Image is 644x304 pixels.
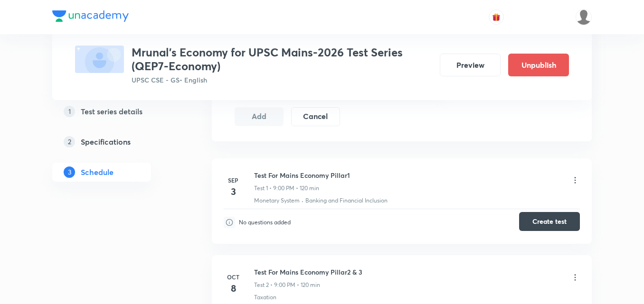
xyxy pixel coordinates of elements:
h5: Test series details [81,106,142,117]
p: Test 1 • 9:00 PM • 120 min [254,184,319,193]
button: Preview [440,54,501,76]
p: UPSC CSE - GS • English [132,75,432,85]
img: infoIcon [224,217,235,228]
p: Banking and Financial Inclusion [305,196,388,205]
a: Company Logo [52,10,129,24]
button: Add [235,107,284,126]
p: 3 [64,166,75,178]
a: 1Test series details [52,102,181,121]
p: Monetary System [254,196,300,205]
h4: 8 [224,281,243,295]
a: 2Specifications [52,132,181,151]
h6: Test For Mains Economy Pillar1 [254,170,350,180]
button: Unpublish [508,54,569,76]
p: Test 2 • 9:00 PM • 120 min [254,281,320,289]
h5: Specifications [81,136,131,147]
h6: Sep [224,176,243,184]
h3: Mrunal’s Economy for UPSC Mains-2026 Test Series (QEP7-Economy) [132,46,432,73]
img: Rajesh Kumar [576,9,592,25]
h6: Test For Mains Economy Pillar2 & 3 [254,267,362,277]
p: No questions added [239,218,291,227]
p: 2 [64,136,75,147]
img: avatar [492,13,501,21]
button: Create test [519,212,580,231]
p: 1 [64,106,75,117]
button: Cancel [291,107,340,126]
button: avatar [489,9,504,25]
h4: 3 [224,184,243,199]
img: fallback-thumbnail.png [75,46,124,73]
h5: Schedule [81,166,114,178]
h6: Oct [224,273,243,281]
div: · [302,196,303,205]
img: Company Logo [52,10,129,22]
p: Taxation [254,293,276,302]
